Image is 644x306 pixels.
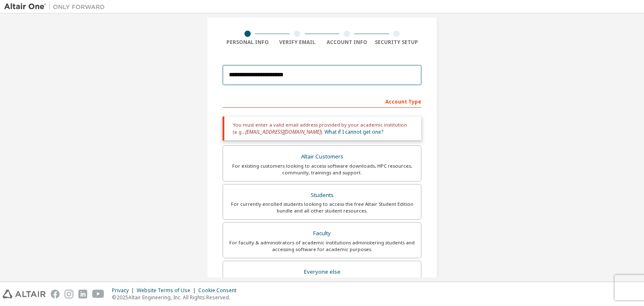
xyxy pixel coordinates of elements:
img: altair_logo.svg [3,290,46,298]
div: Privacy [112,287,137,294]
img: facebook.svg [51,290,60,298]
div: Security Setup [372,39,422,46]
p: © 2025 Altair Engineering, Inc. All Rights Reserved. [112,294,241,301]
img: youtube.svg [92,290,104,298]
div: Faculty [228,228,416,239]
div: Account Type [223,94,421,108]
div: Cookie Consent [198,287,241,294]
div: Altair Customers [228,151,416,163]
div: Everyone else [228,266,416,278]
div: Personal Info [223,39,273,46]
div: Account Info [322,39,372,46]
div: For currently enrolled students looking to access the free Altair Student Edition bundle and all ... [228,201,416,214]
span: [EMAIL_ADDRESS][DOMAIN_NAME] [245,128,321,135]
a: What if I cannot get one? [325,128,383,135]
div: Students [228,189,416,201]
div: For faculty & administrators of academic institutions administering students and accessing softwa... [228,239,416,253]
div: For existing customers looking to access software downloads, HPC resources, community, trainings ... [228,163,416,176]
img: Altair One [4,3,109,11]
div: Website Terms of Use [137,287,198,294]
div: You must enter a valid email address provided by your academic institution (e.g., ). [223,117,421,140]
img: instagram.svg [65,290,73,298]
div: Verify Email [273,39,322,46]
img: linkedin.svg [78,290,87,298]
